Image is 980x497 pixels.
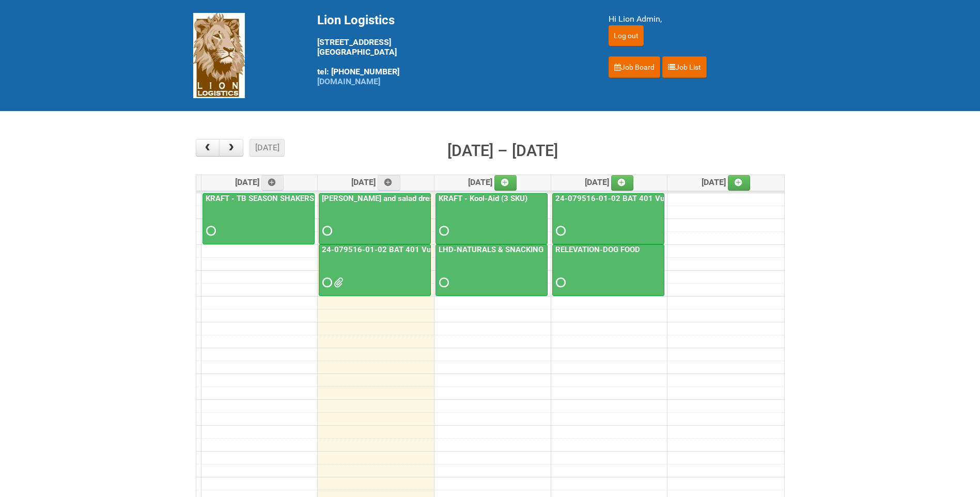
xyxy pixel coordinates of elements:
a: [PERSON_NAME] and salad dressing [319,193,431,245]
a: [DOMAIN_NAME] [317,76,380,86]
div: [STREET_ADDRESS] [GEOGRAPHIC_DATA] tel: [PHONE_NUMBER] [317,13,583,86]
span: Requested [556,279,563,286]
a: LHD-NATURALS & SNACKING [435,244,548,296]
span: Requested [439,227,446,235]
a: Add an event [378,175,400,191]
a: KRAFT - TB SEASON SHAKERS [204,194,316,203]
a: LHD-NATURALS & SNACKING [437,245,546,254]
input: Log out [609,25,644,46]
span: [DATE] [235,177,284,187]
a: Job List [662,56,707,78]
a: RELEVATION-DOG FOOD [553,245,642,254]
div: Hi Lion Admin, [609,13,787,25]
a: Job Board [609,56,660,78]
a: KRAFT - Kool-Aid (3 SKU) [435,193,548,245]
span: Requested [439,279,446,286]
span: [DATE] [468,177,517,187]
a: 24-079516-01-02 BAT 401 Vuse Box RCT [320,245,474,254]
a: RELEVATION-DOG FOOD [552,244,664,296]
h2: [DATE] – [DATE] [447,139,558,163]
a: Add an event [728,175,751,191]
span: Requested [206,227,213,235]
a: Lion Logistics [193,50,245,60]
span: Requested [556,227,563,235]
button: [DATE] [250,139,285,157]
a: KRAFT - TB SEASON SHAKERS [203,193,315,245]
a: Add an event [261,175,284,191]
a: KRAFT - Kool-Aid (3 SKU) [437,194,530,203]
span: [DATE] [702,177,751,187]
a: 24-079516-01-02 BAT 401 Vuse Box RCT [553,194,707,203]
a: Add an event [494,175,517,191]
img: Lion Logistics [193,13,245,98]
span: Requested [322,279,330,286]
a: [PERSON_NAME] and salad dressing [320,194,450,203]
span: [DATE] [585,177,634,187]
a: 24-079516-01-02 BAT 401 Vuse Box RCT [319,244,431,296]
span: [DATE] [351,177,400,187]
span: Lion Logistics [317,13,395,27]
a: Add an event [611,175,634,191]
span: Requested [322,227,330,235]
span: GROUP 1000.jpg RAIBAT Vuse Pro Box RCT Study - Pregnancy Test Letter - 11JUL2025.pdf 24-079516-01... [334,279,341,286]
a: 24-079516-01-02 BAT 401 Vuse Box RCT [552,193,664,245]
